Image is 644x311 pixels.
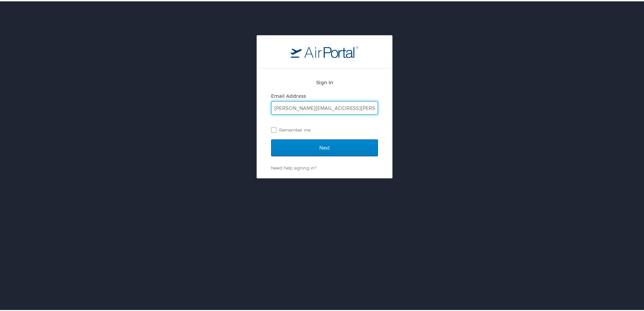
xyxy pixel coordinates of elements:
[271,92,306,97] label: Email Address
[271,164,316,169] a: Need help signing in?
[271,138,378,155] input: Next
[271,124,378,134] label: Remember me
[271,77,378,85] h2: Sign In
[291,44,358,57] img: logo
